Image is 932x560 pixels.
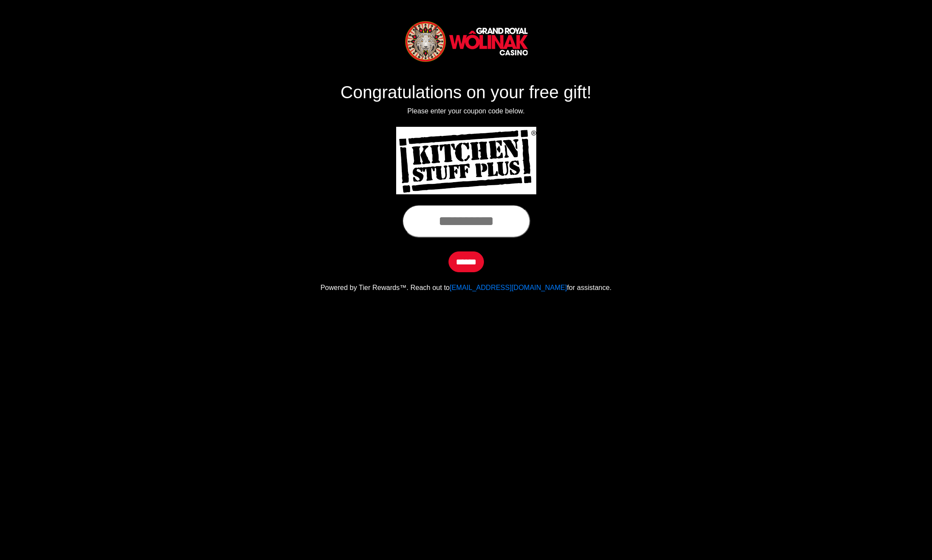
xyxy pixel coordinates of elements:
[404,11,529,71] img: Logo
[450,284,567,291] a: [EMAIL_ADDRESS][DOMAIN_NAME]
[226,106,706,116] p: Please enter your coupon code below.
[320,284,612,291] span: Powered by Tier Rewards™. Reach out to for assistance.
[226,82,706,103] h1: Congratulations on your free gift!
[396,127,536,194] img: Center Image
